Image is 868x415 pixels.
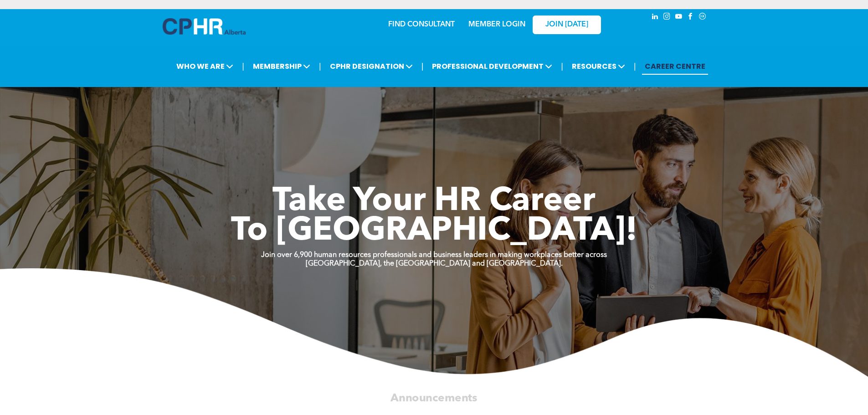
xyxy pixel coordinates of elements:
li: | [561,57,563,76]
span: Take Your HR Career [272,185,596,218]
span: WHO WE ARE [174,58,236,75]
strong: Join over 6,900 human resources professionals and business leaders in making workplaces better ac... [261,251,607,259]
span: MEMBERSHIP [250,58,313,75]
a: youtube [674,11,684,24]
a: MEMBER LOGIN [468,21,525,28]
a: instagram [662,11,672,24]
a: Social network [698,11,708,24]
li: | [634,57,636,76]
a: JOIN [DATE] [533,15,601,34]
a: facebook [686,11,696,24]
li: | [242,57,244,76]
li: | [421,57,424,76]
a: FIND CONSULTANT [388,21,455,28]
span: CPHR DESIGNATION [327,58,416,75]
a: linkedin [650,11,660,24]
span: To [GEOGRAPHIC_DATA]! [231,215,637,248]
li: | [319,57,321,76]
img: A blue and white logo for cp alberta [163,18,246,35]
span: JOIN [DATE] [545,20,588,29]
span: Announcements [390,393,477,404]
span: RESOURCES [569,58,628,75]
strong: [GEOGRAPHIC_DATA], the [GEOGRAPHIC_DATA] and [GEOGRAPHIC_DATA]. [306,260,563,267]
span: PROFESSIONAL DEVELOPMENT [429,58,555,75]
a: CAREER CENTRE [642,58,708,75]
